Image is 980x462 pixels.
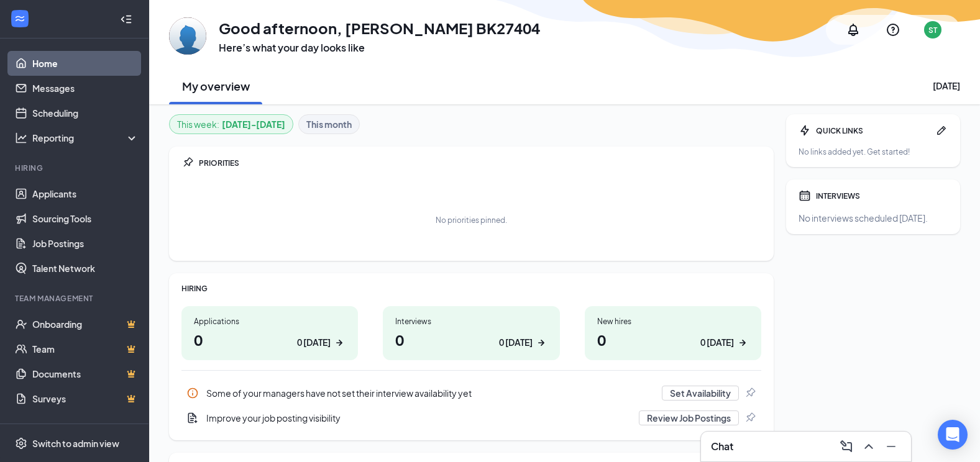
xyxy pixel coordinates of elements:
[744,412,756,424] svg: Pin
[177,117,285,131] div: This week :
[181,381,761,405] a: InfoSome of your managers have not set their interview availability yetSet AvailabilityPin
[32,386,139,411] a: SurveysCrown
[199,158,761,168] div: PRIORITIES
[585,306,761,360] a: New hires00 [DATE]ArrowRight
[884,439,899,454] svg: Minimize
[120,13,132,25] svg: Collapse
[32,76,139,101] a: Messages
[816,125,930,136] div: QUICK LINKS
[799,212,948,224] div: No interviews scheduled [DATE].
[181,381,761,405] div: Some of your managers have not set their interview availability yet
[186,387,199,399] svg: Info
[169,17,206,55] img: Selena Torres BK27404
[744,387,756,399] svg: Pin
[15,163,136,173] div: Hiring
[816,191,948,201] div: INTERVIEWS
[15,132,27,144] svg: Analysis
[181,405,761,430] a: DocumentAddImprove your job posting visibilityReview Job PostingsPin
[15,437,27,450] svg: Settings
[32,361,139,386] a: DocumentsCrown
[32,337,139,361] a: TeamCrown
[181,405,761,430] div: Improve your job posting visibility
[206,412,631,424] div: Improve your job posting visibility
[933,79,960,92] div: [DATE]
[181,306,358,360] a: Applications00 [DATE]ArrowRight
[846,22,861,37] svg: Notifications
[836,437,856,456] button: ComposeMessage
[662,386,739,401] button: Set Availability
[886,22,900,37] svg: QuestionInfo
[15,293,136,304] div: Team Management
[32,51,139,76] a: Home
[206,387,654,399] div: Some of your managers have not set their interview availability yet
[839,439,854,454] svg: ComposeMessage
[333,337,346,349] svg: ArrowRight
[32,206,139,231] a: Sourcing Tools
[222,117,285,131] b: [DATE] - [DATE]
[32,181,139,206] a: Applicants
[799,147,948,157] div: No links added yet. Get started!
[194,316,346,327] div: Applications
[499,336,533,349] div: 0 [DATE]
[859,437,879,456] button: ChevronUp
[14,12,26,25] svg: WorkstreamLogo
[736,337,749,349] svg: ArrowRight
[881,437,901,456] button: Minimize
[861,439,876,454] svg: ChevronUp
[700,336,734,349] div: 0 [DATE]
[306,117,352,131] b: This month
[395,329,547,350] h1: 0
[711,440,733,453] h3: Chat
[219,41,540,55] h3: Here’s what your day looks like
[935,124,948,137] svg: Pen
[297,336,331,349] div: 0 [DATE]
[395,316,547,327] div: Interviews
[383,306,559,360] a: Interviews00 [DATE]ArrowRight
[186,412,199,424] svg: DocumentAdd
[938,420,968,450] div: Open Intercom Messenger
[32,312,139,337] a: OnboardingCrown
[32,101,139,125] a: Scheduling
[799,124,811,137] svg: Bolt
[597,316,749,327] div: New hires
[597,329,749,350] h1: 0
[32,231,139,256] a: Job Postings
[32,256,139,281] a: Talent Network
[436,215,507,225] div: No priorities pinned.
[32,132,139,144] div: Reporting
[182,78,250,94] h2: My overview
[928,25,937,35] div: ST
[535,337,547,349] svg: ArrowRight
[181,283,761,294] div: HIRING
[194,329,346,350] h1: 0
[181,156,194,169] svg: Pin
[639,410,739,425] button: Review Job Postings
[32,437,119,450] div: Switch to admin view
[219,17,540,38] h1: Good afternoon, [PERSON_NAME] BK27404
[799,189,811,202] svg: Calendar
